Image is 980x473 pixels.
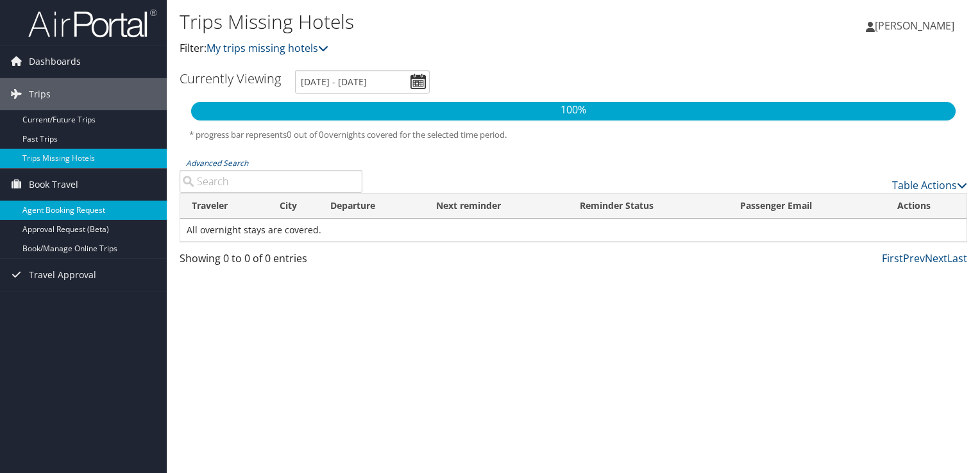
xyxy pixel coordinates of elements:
[886,194,967,219] th: Actions
[207,41,328,55] a: My trips missing hotels
[180,70,281,87] h3: Currently Viewing
[189,129,958,141] h5: * progress bar represents overnights covered for the selected time period.
[29,259,96,291] span: Travel Approval
[866,6,967,45] a: [PERSON_NAME]
[319,194,425,219] th: Departure: activate to sort column descending
[295,70,430,94] input: [DATE] - [DATE]
[186,158,248,169] a: Advanced Search
[29,46,81,78] span: Dashboards
[191,102,956,119] p: 100%
[903,251,925,265] a: Prev
[268,194,319,219] th: City: activate to sort column ascending
[568,194,729,219] th: Reminder Status
[180,40,705,57] p: Filter:
[29,169,78,201] span: Book Travel
[882,251,903,265] a: First
[180,170,362,193] input: Advanced Search
[180,194,268,219] th: Traveler: activate to sort column ascending
[729,194,886,219] th: Passenger Email: activate to sort column ascending
[925,251,947,265] a: Next
[180,219,967,242] td: All overnight stays are covered.
[180,251,362,272] div: Showing 0 to 0 of 0 entries
[425,194,568,219] th: Next reminder
[892,178,967,192] a: Table Actions
[29,78,51,110] span: Trips
[180,8,705,35] h1: Trips Missing Hotels
[875,19,954,33] span: [PERSON_NAME]
[287,129,324,140] span: 0 out of 0
[28,8,156,38] img: airportal-logo.png
[947,251,967,265] a: Last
